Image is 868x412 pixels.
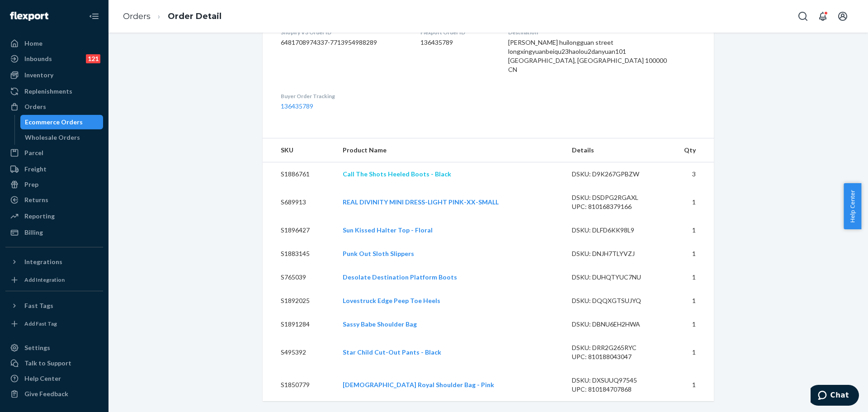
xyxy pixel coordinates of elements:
td: 1 [664,336,714,369]
div: Add Fast Tag [24,320,57,327]
div: DSKU: DLFD6KK98L9 [572,226,657,235]
button: Fast Tags [5,298,103,313]
div: DSKU: DQQXGTSUJYQ [572,296,657,305]
a: Settings [5,341,103,355]
a: 136435789 [281,102,313,110]
div: DSKU: DRR2G265RYC [572,343,657,352]
div: Add Integration [24,276,65,284]
a: Star Child Cut-Out Pants - Black [343,348,441,356]
td: 1 [664,265,714,289]
a: Home [5,36,103,51]
ol: breadcrumbs [116,3,229,30]
td: 1 [664,218,714,242]
a: Returns [5,193,103,207]
td: S495392 [263,336,335,369]
a: Sun Kissed Halter Top - Floral [343,226,433,234]
div: DSKU: DNJH7TLYVZJ [572,249,657,258]
div: Replenishments [24,87,72,96]
div: Integrations [24,257,62,266]
a: [DEMOGRAPHIC_DATA] Royal Shoulder Bag - Pink [343,381,494,388]
div: Wholesale Orders [25,133,80,142]
button: Integrations [5,255,103,269]
td: 1 [664,289,714,313]
a: Help Center [5,371,103,386]
th: Qty [664,138,714,162]
td: S1891284 [263,313,335,336]
a: Lovestruck Edge Peep Toe Heels [343,297,440,304]
div: Fast Tags [24,301,53,310]
td: S689913 [263,186,335,218]
a: Inbounds121 [5,52,103,66]
td: 1 [664,369,714,401]
th: Product Name [335,138,565,162]
div: Talk to Support [24,359,71,368]
div: Prep [24,180,38,189]
div: UPC: 810188043047 [572,352,657,361]
div: Billing [24,228,43,237]
iframe: Opens a widget where you can chat to one of our agents [811,385,859,407]
a: Parcel [5,146,103,160]
a: Wholesale Orders [20,130,104,145]
div: Returns [24,195,48,204]
a: Call The Shots Heeled Boots - Black [343,170,451,178]
a: REAL DIVINITY MINI DRESS-LIGHT PINK-XX-SMALL [343,198,499,206]
a: Sassy Babe Shoulder Bag [343,320,417,328]
div: DSKU: DXSUUQ97545 [572,376,657,385]
button: Open notifications [814,7,832,25]
a: Orders [5,99,103,114]
button: Help Center [844,183,861,229]
td: 1 [664,186,714,218]
dd: 136435789 [420,38,494,47]
td: 1 [664,242,714,265]
div: 121 [86,54,100,63]
a: Freight [5,162,103,176]
td: S765039 [263,265,335,289]
div: Orders [24,102,46,111]
a: Prep [5,177,103,192]
div: Settings [24,343,50,352]
div: Reporting [24,212,55,221]
button: Close Navigation [85,7,103,25]
div: Inventory [24,71,53,80]
div: DSKU: DSDPG2RGAXL [572,193,657,202]
div: DSKU: DBNU6EH2HWA [572,320,657,329]
button: Open Search Box [794,7,812,25]
span: [PERSON_NAME] huilongguan street longxingyuanbeiqu23haolou2danyuan101 [GEOGRAPHIC_DATA], [GEOGRAP... [508,38,667,73]
a: Punk Out Sloth Slippers [343,250,414,257]
td: S1892025 [263,289,335,313]
div: Home [24,39,42,48]
a: Desolate Destination Platform Boots [343,273,457,281]
div: Inbounds [24,54,52,63]
td: 1 [664,313,714,336]
div: UPC: 810168379166 [572,202,657,211]
td: 3 [664,162,714,186]
div: Give Feedback [24,389,68,398]
div: Ecommerce Orders [25,118,83,127]
div: DSKU: DUHQTYUC7NU [572,273,657,282]
td: S1886761 [263,162,335,186]
button: Open account menu [834,7,852,25]
a: Reporting [5,209,103,223]
a: Add Integration [5,273,103,287]
td: S1850779 [263,369,335,401]
td: S1896427 [263,218,335,242]
div: Freight [24,165,47,174]
a: Orders [123,11,151,21]
div: Parcel [24,148,43,157]
td: S1883145 [263,242,335,265]
a: Ecommerce Orders [20,115,104,129]
div: DSKU: D9K267GPBZW [572,170,657,179]
a: Inventory [5,68,103,82]
a: Add Fast Tag [5,317,103,331]
img: Flexport logo [10,12,48,21]
dt: Buyer Order Tracking [281,92,406,100]
th: SKU [263,138,335,162]
th: Details [565,138,664,162]
div: UPC: 810184707868 [572,385,657,394]
a: Replenishments [5,84,103,99]
button: Give Feedback [5,387,103,401]
div: Help Center [24,374,61,383]
a: Billing [5,225,103,240]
